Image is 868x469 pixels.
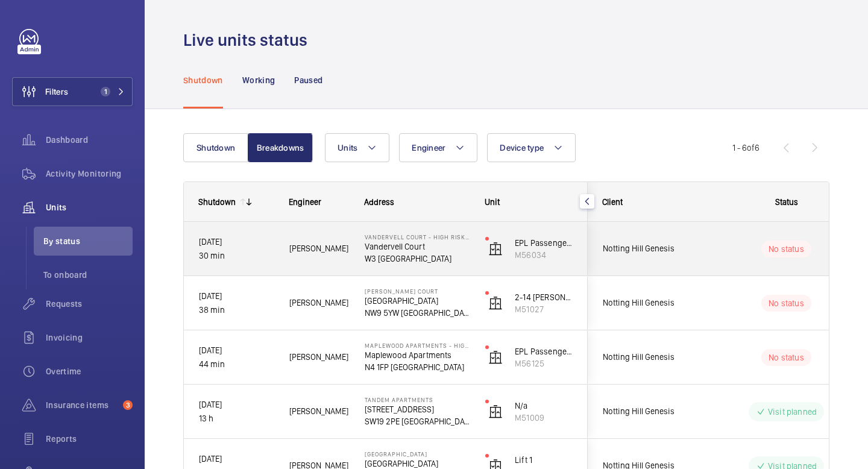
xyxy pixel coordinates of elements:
[515,357,573,370] p: M56125
[515,291,573,303] p: 2-14 [PERSON_NAME] court
[487,133,576,162] button: Device type
[488,350,503,365] img: elevator.svg
[12,77,133,106] button: Filters1
[43,235,133,247] span: By status
[365,253,470,265] p: W3 [GEOGRAPHIC_DATA]
[46,332,133,344] span: Invoicing
[199,249,274,263] p: 30 min
[769,243,804,255] p: No status
[602,197,623,207] span: Client
[45,86,68,98] span: Filters
[365,415,470,427] p: SW19 2PE [GEOGRAPHIC_DATA]
[101,87,110,96] span: 1
[289,296,349,310] span: [PERSON_NAME]
[289,350,349,364] span: [PERSON_NAME]
[768,406,817,418] p: Visit planned
[199,452,274,466] p: [DATE]
[294,74,322,86] p: Paused
[338,143,357,153] span: Units
[603,296,696,310] span: Notting Hill Genesis
[515,237,573,249] p: EPL Passenger Lift No 2 schn 33
[199,344,274,357] p: [DATE]
[365,241,470,253] p: Vandervell Court
[183,74,223,86] p: Shutdown
[365,342,470,349] p: Maplewood Apartments - High Risk Building
[242,74,275,86] p: Working
[365,288,470,295] p: [PERSON_NAME] Court
[500,143,544,153] span: Device type
[183,133,248,162] button: Shutdown
[515,400,573,412] p: N/a
[365,233,470,241] p: Vandervell Court - High Risk Building
[46,399,118,411] span: Insurance items
[515,454,573,466] p: Lift 1
[603,404,696,418] span: Notting Hill Genesis
[43,269,133,281] span: To onboard
[199,235,274,249] p: [DATE]
[488,404,503,419] img: elevator.svg
[199,357,274,371] p: 44 min
[732,143,759,152] span: 1 - 6 6
[199,289,274,303] p: [DATE]
[485,197,573,207] div: Unit
[515,412,573,424] p: M51009
[603,350,696,364] span: Notting Hill Genesis
[365,403,470,415] p: [STREET_ADDRESS]
[365,295,470,307] p: [GEOGRAPHIC_DATA]
[412,143,445,153] span: Engineer
[365,349,470,361] p: Maplewood Apartments
[488,242,503,256] img: elevator.svg
[399,133,477,162] button: Engineer
[289,242,349,256] span: [PERSON_NAME]
[515,303,573,315] p: M51027
[46,433,133,445] span: Reports
[775,197,798,207] span: Status
[769,351,804,364] p: No status
[46,365,133,377] span: Overtime
[365,307,470,319] p: NW9 5YW [GEOGRAPHIC_DATA]
[603,242,696,256] span: Notting Hill Genesis
[198,197,236,207] div: Shutdown
[365,361,470,373] p: N4 1FP [GEOGRAPHIC_DATA]
[365,450,470,458] p: [GEOGRAPHIC_DATA]
[365,396,470,403] p: Tandem Apartments
[199,398,274,412] p: [DATE]
[46,201,133,213] span: Units
[515,345,573,357] p: EPL Passenger Lift No 1
[199,303,274,317] p: 38 min
[769,297,804,309] p: No status
[46,168,133,180] span: Activity Monitoring
[46,298,133,310] span: Requests
[123,400,133,410] span: 3
[364,197,394,207] span: Address
[46,134,133,146] span: Dashboard
[515,249,573,261] p: M56034
[183,29,315,51] h1: Live units status
[289,404,349,418] span: [PERSON_NAME]
[488,296,503,310] img: elevator.svg
[289,197,321,207] span: Engineer
[747,143,755,153] span: of
[199,412,274,426] p: 13 h
[325,133,389,162] button: Units
[248,133,313,162] button: Breakdowns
